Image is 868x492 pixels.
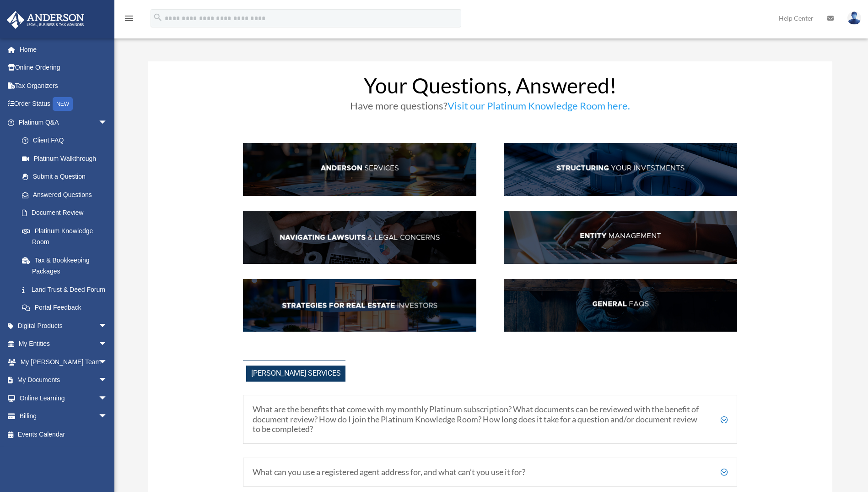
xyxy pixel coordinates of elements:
span: arrow_drop_down [98,389,117,408]
a: My Documentsarrow_drop_down [6,371,121,389]
a: Land Trust & Deed Forum [13,280,121,299]
h5: What can you use a registered agent address for, and what can’t you use it for? [253,467,728,477]
img: User Pic [847,11,861,25]
a: Tax & Bookkeeping Packages [13,251,121,280]
span: arrow_drop_down [98,335,117,354]
a: Client FAQ [13,131,117,150]
a: menu [124,16,135,24]
a: My Entitiesarrow_drop_down [6,335,121,353]
span: arrow_drop_down [98,317,117,335]
a: Portal Feedback [13,299,121,317]
a: Document Review [13,204,121,222]
i: search [153,12,163,22]
h5: What are the benefits that come with my monthly Platinum subscription? What documents can be revi... [253,405,728,434]
span: arrow_drop_down [98,371,117,390]
h1: Your Questions, Answered! [243,75,737,101]
span: arrow_drop_down [98,353,117,372]
a: Online Ordering [6,59,121,77]
img: NavLaw_hdr [243,211,476,264]
a: Digital Productsarrow_drop_down [6,317,121,335]
a: Platinum Knowledge Room [13,222,121,251]
a: Submit a Question [13,168,121,186]
a: Billingarrow_drop_down [6,407,121,426]
a: Home [6,40,121,59]
span: arrow_drop_down [98,407,117,426]
div: NEW [53,97,73,111]
img: Anderson Advisors Platinum Portal [4,11,87,29]
a: Visit our Platinum Knowledge Room here. [447,99,630,116]
a: Answered Questions [13,186,121,204]
img: AndServ_hdr [243,143,476,196]
a: Online Learningarrow_drop_down [6,389,121,407]
a: Platinum Walkthrough [13,149,121,168]
span: [PERSON_NAME] Services [246,366,345,382]
a: Order StatusNEW [6,95,121,114]
span: arrow_drop_down [98,113,117,132]
a: Platinum Q&Aarrow_drop_down [6,113,121,131]
img: StratsRE_hdr [243,279,476,332]
img: EntManag_hdr [504,211,737,264]
a: My [PERSON_NAME] Teamarrow_drop_down [6,353,121,371]
a: Tax Organizers [6,77,121,95]
img: GenFAQ_hdr [504,279,737,332]
a: Events Calendar [6,425,121,443]
img: StructInv_hdr [504,143,737,196]
i: menu [124,13,135,24]
h3: Have more questions? [243,101,737,115]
